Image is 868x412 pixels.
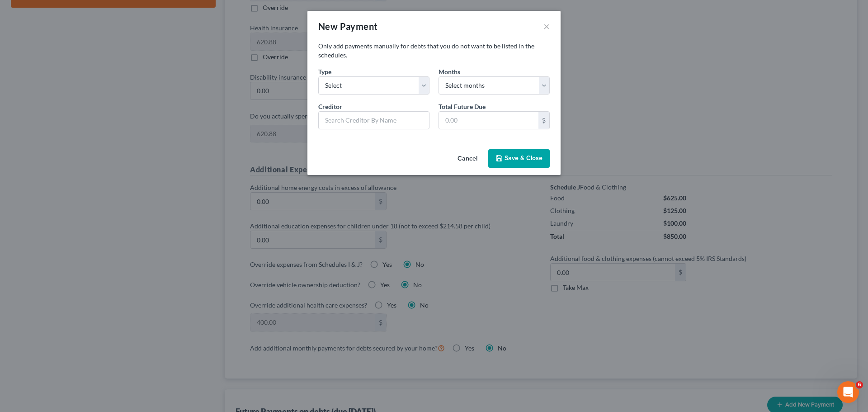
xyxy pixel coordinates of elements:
[318,42,550,60] p: Only add payments manually for debts that you do not want to be listed in the schedules.
[543,21,550,32] button: ×
[318,111,429,129] input: Search Creditor By Name
[318,20,377,33] div: New Payment
[538,112,549,129] div: $
[318,102,342,111] label: Creditor
[439,68,460,76] span: Months
[318,68,331,76] span: Type
[439,112,538,129] input: 0.00
[439,103,486,110] span: Total Future Due
[856,381,863,388] span: 6
[837,381,859,403] iframe: Intercom live chat
[488,149,550,168] button: Save & Close
[450,150,485,168] button: Cancel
